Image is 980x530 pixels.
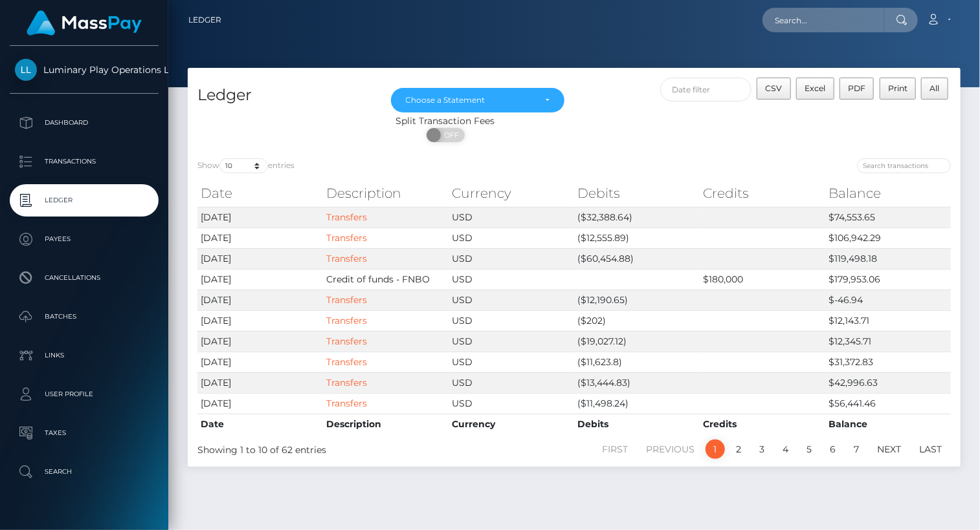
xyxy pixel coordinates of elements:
[10,339,159,372] a: Links
[840,78,874,100] button: PDF
[15,59,37,81] img: Luminary Play Operations Limited
[700,269,825,290] td: $180,000
[825,269,951,290] td: $179,953.06
[921,78,948,100] button: All
[449,331,574,352] td: USD
[10,417,159,449] a: Taxes
[848,83,865,93] span: PDF
[323,414,449,434] th: Description
[825,290,951,310] td: $-46.94
[763,8,884,32] input: Search...
[449,414,574,434] th: Currency
[326,356,367,368] a: Transfers
[825,372,951,393] td: $42,996.63
[775,440,796,459] a: 4
[752,440,772,459] a: 3
[574,290,700,310] td: ($12,190.65)
[15,191,153,210] p: Ledger
[197,393,323,414] td: [DATE]
[15,307,153,326] p: Batches
[197,269,323,290] td: [DATE]
[197,180,323,206] th: Date
[10,145,159,178] a: Transactions
[574,352,700,372] td: ($11,623.8)
[15,268,153,288] p: Cancellations
[574,228,700,248] td: ($12,555.89)
[449,372,574,393] td: USD
[888,83,908,93] span: Print
[847,440,866,459] a: 7
[574,414,700,434] th: Debits
[323,269,449,290] td: Credit of funds - FNBO
[449,228,574,248] td: USD
[825,207,951,228] td: $74,553.65
[15,385,153,404] p: User Profile
[449,310,574,331] td: USD
[15,113,153,132] p: Dashboard
[10,184,159,217] a: Ledger
[197,158,295,173] label: Show entries
[326,232,367,244] a: Transfers
[700,180,825,206] th: Credits
[197,438,500,457] div: Showing 1 to 10 of 62 entries
[10,456,159,488] a: Search
[326,211,367,223] a: Transfers
[870,440,908,459] a: Next
[326,294,367,306] a: Transfers
[197,228,323,248] td: [DATE]
[15,462,153,482] p: Search
[391,88,565,112] button: Choose a Statement
[729,440,748,459] a: 2
[574,248,700,269] td: ($60,454.88)
[15,152,153,171] p: Transactions
[796,78,834,100] button: Excel
[766,83,783,93] span: CSV
[197,248,323,269] td: [DATE]
[10,301,159,333] a: Batches
[326,377,367,388] a: Transfers
[825,414,951,434] th: Balance
[912,440,949,459] a: Last
[326,335,367,347] a: Transfers
[449,269,574,290] td: USD
[10,107,159,139] a: Dashboard
[574,310,700,331] td: ($202)
[197,84,372,107] h4: Ledger
[825,248,951,269] td: $119,498.18
[197,352,323,372] td: [DATE]
[449,290,574,310] td: USD
[823,440,843,459] a: 6
[857,158,951,173] input: Search transactions
[15,423,153,443] p: Taxes
[326,253,367,264] a: Transfers
[880,78,917,100] button: Print
[805,83,825,93] span: Excel
[660,78,752,101] input: Date filter
[574,393,700,414] td: ($11,498.24)
[15,346,153,365] p: Links
[197,414,323,434] th: Date
[219,158,268,173] select: Showentries
[10,378,159,410] a: User Profile
[825,393,951,414] td: $56,441.46
[574,331,700,352] td: ($19,027.12)
[188,114,703,128] div: Split Transaction Fees
[825,180,951,206] th: Balance
[197,331,323,352] td: [DATE]
[15,229,153,249] p: Payees
[197,207,323,228] td: [DATE]
[10,262,159,294] a: Cancellations
[574,372,700,393] td: ($13,444.83)
[574,207,700,228] td: ($32,388.64)
[27,10,142,36] img: MassPay Logo
[449,352,574,372] td: USD
[10,223,159,255] a: Payees
[326,315,367,326] a: Transfers
[406,95,535,105] div: Choose a Statement
[197,372,323,393] td: [DATE]
[197,290,323,310] td: [DATE]
[930,83,940,93] span: All
[449,180,574,206] th: Currency
[757,78,791,100] button: CSV
[825,228,951,248] td: $106,942.29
